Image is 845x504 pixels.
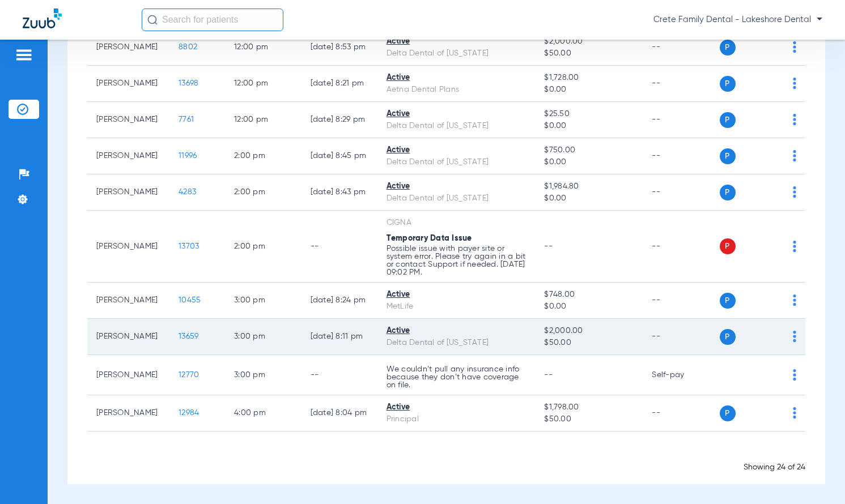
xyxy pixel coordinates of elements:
div: Active [387,108,526,120]
div: Delta Dental of [US_STATE] [387,120,526,132]
span: $50.00 [544,413,634,425]
div: Active [387,289,526,301]
div: CIGNA [387,217,526,229]
span: 13659 [179,332,198,340]
img: group-dot-blue.svg [793,331,796,342]
span: -- [544,242,553,250]
span: 4283 [179,188,196,196]
td: 4:00 PM [225,395,301,432]
span: 12770 [179,371,199,379]
td: [PERSON_NAME] [87,29,169,66]
span: P [720,40,736,55]
td: -- [643,319,719,355]
span: 8802 [179,43,197,51]
td: 3:00 PM [225,319,301,355]
div: Active [387,144,526,156]
td: [PERSON_NAME] [87,174,169,211]
img: group-dot-blue.svg [793,369,796,381]
span: P [720,112,736,128]
div: Active [387,402,526,413]
td: Self-pay [643,355,719,395]
td: -- [643,174,719,211]
td: -- [643,283,719,319]
div: Active [387,72,526,84]
span: $2,000.00 [544,36,634,48]
span: $0.00 [544,301,634,313]
div: Delta Dental of [US_STATE] [387,193,526,204]
span: 10455 [179,296,201,304]
span: $25.50 [544,108,634,120]
span: $1,984.80 [544,181,634,193]
div: Delta Dental of [US_STATE] [387,156,526,168]
td: 3:00 PM [225,355,301,395]
span: Showing 24 of 24 [744,463,805,471]
span: Crete Family Dental - Lakeshore Dental [653,14,822,25]
span: $750.00 [544,144,634,156]
img: group-dot-blue.svg [793,186,796,198]
p: We couldn’t pull any insurance info because they don’t have coverage on file. [387,365,526,389]
td: [PERSON_NAME] [87,138,169,174]
span: P [720,238,736,254]
span: $0.00 [544,156,634,168]
td: [PERSON_NAME] [87,102,169,138]
span: P [720,148,736,164]
span: $0.00 [544,193,634,204]
div: Principal [387,413,526,425]
img: group-dot-blue.svg [793,114,796,125]
img: group-dot-blue.svg [793,407,796,418]
img: Zuub Logo [23,8,62,28]
span: $50.00 [544,48,634,59]
span: $0.00 [544,120,634,132]
td: 2:00 PM [225,211,301,283]
span: 11996 [179,152,197,160]
td: 12:00 PM [225,29,301,66]
td: [DATE] 8:45 PM [302,138,377,174]
img: group-dot-blue.svg [793,294,796,306]
td: -- [302,355,377,395]
span: $50.00 [544,337,634,349]
td: 12:00 PM [225,66,301,102]
span: P [720,76,736,92]
td: [DATE] 8:43 PM [302,174,377,211]
td: [PERSON_NAME] [87,211,169,283]
td: [PERSON_NAME] [87,66,169,102]
td: -- [643,102,719,138]
img: hamburger-icon [15,48,33,62]
span: 12984 [179,409,199,417]
td: [PERSON_NAME] [87,395,169,432]
div: Aetna Dental Plans [387,84,526,96]
td: 12:00 PM [225,102,301,138]
td: -- [643,138,719,174]
div: Delta Dental of [US_STATE] [387,337,526,349]
td: [PERSON_NAME] [87,283,169,319]
p: Possible issue with payer site or system error. Please try again in a bit or contact Support if n... [387,245,526,276]
td: [DATE] 8:04 PM [302,395,377,432]
div: Active [387,325,526,337]
span: Temporary Data Issue [387,234,472,242]
img: Search Icon [147,15,158,25]
span: $2,000.00 [544,325,634,337]
td: 2:00 PM [225,138,301,174]
td: 2:00 PM [225,174,301,211]
td: -- [643,66,719,102]
input: Search for patients [142,8,283,31]
div: Chat Widget [788,450,845,504]
img: group-dot-blue.svg [793,41,796,53]
td: -- [302,211,377,283]
div: Delta Dental of [US_STATE] [387,48,526,59]
td: [DATE] 8:29 PM [302,102,377,138]
span: $1,728.00 [544,72,634,84]
td: -- [643,211,719,283]
span: -- [544,371,553,379]
span: $1,798.00 [544,402,634,413]
td: [DATE] 8:53 PM [302,29,377,66]
td: 3:00 PM [225,283,301,319]
td: [DATE] 8:24 PM [302,283,377,319]
td: [DATE] 8:21 PM [302,66,377,102]
img: group-dot-blue.svg [793,241,796,252]
span: $0.00 [544,84,634,96]
div: MetLife [387,301,526,313]
span: P [720,185,736,200]
td: [DATE] 8:11 PM [302,319,377,355]
span: P [720,329,736,345]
